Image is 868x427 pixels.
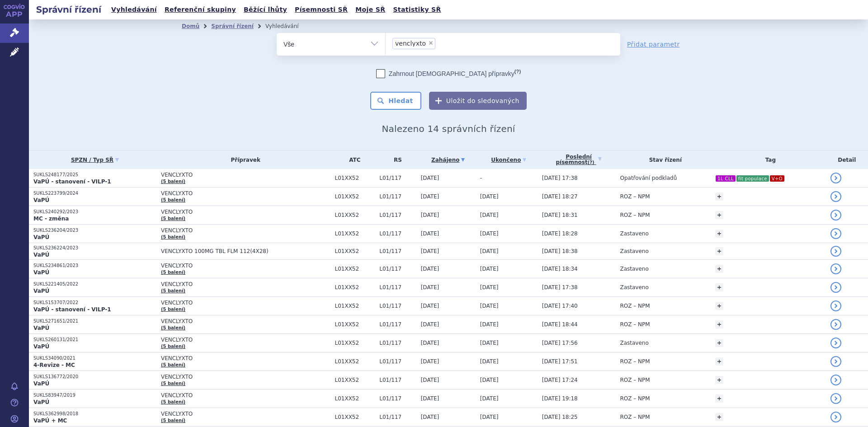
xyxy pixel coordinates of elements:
a: (5 balení) [161,179,185,184]
a: (5 balení) [161,307,185,312]
a: + [715,283,723,291]
span: L01XX52 [335,358,375,365]
span: L01XX52 [335,266,375,272]
span: VENCLYXTO [161,337,330,343]
span: L01XX52 [335,377,375,383]
a: detail [830,338,841,348]
span: ROZ – NPM [620,321,650,328]
strong: VaPÚ [33,234,49,240]
span: [DATE] [421,175,439,181]
span: [DATE] [480,340,499,346]
span: [DATE] [480,248,499,254]
span: VENCLYXTO [161,263,330,269]
a: (5 balení) [161,325,185,330]
span: L01/117 [379,193,416,200]
p: SUKLS236204/2023 [33,227,156,234]
a: detail [830,375,841,385]
span: VENCLYXTO [161,355,330,361]
p: SUKLS34090/2021 [33,355,156,361]
span: L01XX52 [335,414,375,420]
th: ATC [330,150,375,169]
a: Statistiky SŘ [390,4,443,16]
span: [DATE] [421,414,439,420]
a: (5 balení) [161,288,185,293]
strong: VaPÚ - stanovení - VILP-1 [33,178,111,185]
a: + [715,247,723,255]
a: Moje SŘ [353,4,388,16]
span: Zastaveno [620,284,648,291]
a: (5 balení) [161,216,185,221]
th: Detail [826,150,868,169]
span: [DATE] [421,358,439,365]
span: × [428,40,434,46]
strong: 4-Revize - MC [33,362,75,368]
span: L01XX52 [335,248,375,254]
span: [DATE] 18:34 [542,266,578,272]
i: V+O [770,175,784,182]
span: L01XX52 [335,321,375,328]
label: Zahrnout [DEMOGRAPHIC_DATA] přípravky [376,69,521,78]
a: + [715,192,723,201]
span: [DATE] [421,284,439,291]
h2: Správní řízení [29,3,108,16]
span: [DATE] 19:18 [542,395,578,402]
span: VENCLYXTO [161,374,330,380]
span: L01/117 [379,248,416,254]
span: Nalezeno 14 správních řízení [382,123,515,134]
span: VENCLYXTO [161,281,330,287]
span: L01/117 [379,303,416,309]
span: [DATE] 18:27 [542,193,578,200]
a: (5 balení) [161,362,185,367]
span: L01XX52 [335,395,375,402]
strong: VaPÚ [33,269,49,276]
span: [DATE] [480,284,499,291]
strong: VaPÚ [33,380,49,387]
a: detail [830,393,841,404]
span: ROZ – NPM [620,377,650,383]
a: + [715,357,723,366]
span: [DATE] [421,248,439,254]
span: Zastaveno [620,340,648,346]
a: Domů [182,23,199,29]
p: SUKLS271651/2021 [33,318,156,324]
span: Zastaveno [620,248,648,254]
span: VENCLYXTO [161,318,330,324]
strong: VaPÚ [33,325,49,331]
span: L01/117 [379,212,416,218]
i: 1L CLL [716,175,736,182]
a: Referenční skupiny [162,4,239,16]
span: VENCLYXTO [161,411,330,417]
a: + [715,265,723,273]
a: + [715,394,723,403]
i: fit populace [736,175,769,182]
a: detail [830,356,841,367]
span: L01XX52 [335,212,375,218]
span: [DATE] [480,303,499,309]
a: detail [830,191,841,202]
a: + [715,230,723,238]
a: + [715,320,723,328]
a: detail [830,246,841,257]
a: detail [830,228,841,239]
a: Písemnosti SŘ [292,4,350,16]
p: SUKLS234861/2023 [33,263,156,269]
th: RS [375,150,416,169]
span: L01XX52 [335,193,375,200]
span: VENCLYXTO [161,172,330,178]
span: [DATE] [480,321,499,328]
span: L01/117 [379,321,416,328]
span: [DATE] [421,321,439,328]
strong: VaPÚ + MC [33,418,67,424]
a: (5 balení) [161,197,185,202]
span: VENCLYXTO [161,190,330,197]
span: VENCLYXTO [161,209,330,215]
a: (5 balení) [161,399,185,404]
span: Zastaveno [620,230,648,237]
a: detail [830,300,841,311]
a: (5 balení) [161,381,185,386]
p: SUKLS362998/2018 [33,411,156,417]
a: (5 balení) [161,418,185,423]
a: Ukončeno [480,154,538,166]
span: venclyxto [395,40,426,47]
p: SUKLS223799/2024 [33,190,156,197]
